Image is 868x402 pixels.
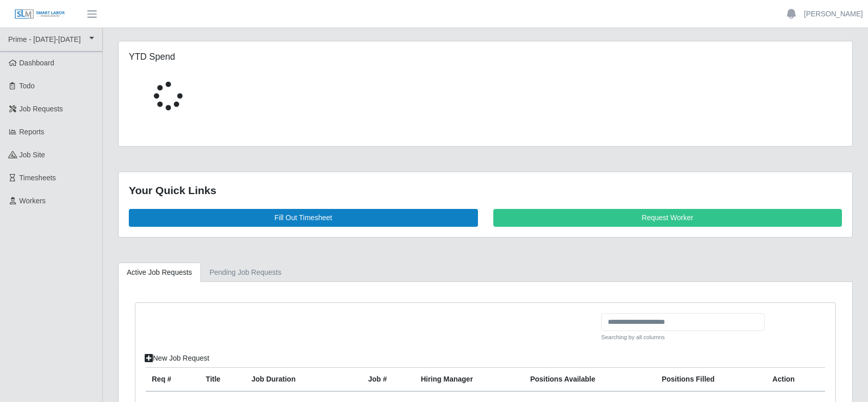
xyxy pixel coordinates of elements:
[19,174,56,182] span: Timesheets
[245,368,341,392] th: Job Duration
[19,151,45,159] span: job site
[19,105,63,113] span: Job Requests
[118,263,201,282] a: Active Job Requests
[362,368,415,392] th: Job #
[766,368,825,392] th: Action
[129,182,842,199] div: Your Quick Links
[415,368,524,392] th: Hiring Manager
[129,52,356,62] h5: YTD Spend
[14,9,65,20] img: SLM Logo
[138,349,216,367] a: New Job Request
[655,368,766,392] th: Positions Filled
[524,368,655,392] th: Positions Available
[200,368,245,392] th: Title
[19,59,55,67] span: Dashboard
[146,368,200,392] th: Req #
[19,128,44,136] span: Reports
[601,333,765,342] small: Searching by all columns
[129,209,478,227] a: Fill Out Timesheet
[19,197,46,205] span: Workers
[493,209,842,227] a: Request Worker
[201,263,290,282] a: Pending Job Requests
[19,82,35,90] span: Todo
[804,9,863,19] a: [PERSON_NAME]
